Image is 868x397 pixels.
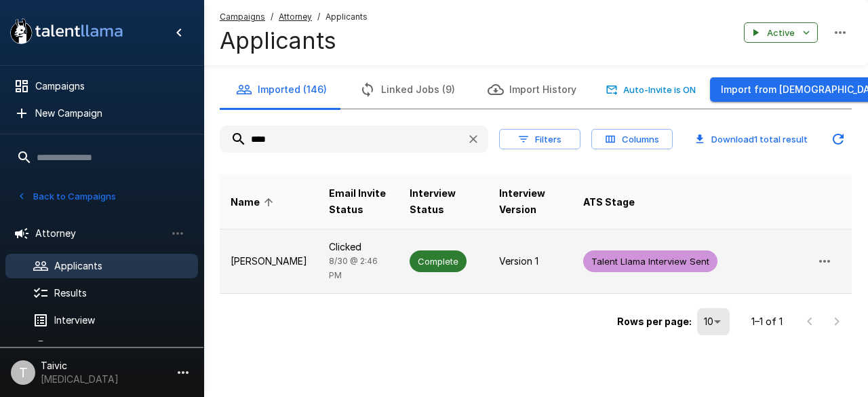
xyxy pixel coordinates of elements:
button: Auto-Invite is ON [604,79,699,100]
p: Rows per page: [617,315,692,328]
div: 10 [697,308,730,335]
span: Talent Llama Interview Sent [583,255,717,268]
button: Filters [499,129,580,150]
span: Interview Status [410,185,477,218]
span: Complete [410,255,467,268]
span: / [271,10,273,24]
span: Applicants [325,10,368,24]
u: Campaigns [220,12,265,22]
p: Version 1 [499,254,561,268]
p: [PERSON_NAME] [231,254,307,268]
button: Imported (146) [220,71,343,109]
button: Download1 total result [684,129,819,150]
button: Updated Today - 3:27 PM [825,126,852,153]
button: Linked Jobs (9) [343,71,471,109]
span: 8/30 @ 2:46 PM [329,256,378,280]
button: Import History [471,71,593,109]
button: Active [744,22,818,43]
span: Email Invite Status [329,185,388,218]
h4: Applicants [220,26,368,55]
p: Clicked [329,240,388,254]
button: Columns [591,129,673,150]
span: / [317,10,320,24]
span: Interview Version [499,185,561,218]
u: Attorney [279,12,312,22]
p: 1–1 of 1 [751,315,783,328]
span: Name [231,194,277,210]
span: ATS Stage [583,194,635,210]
